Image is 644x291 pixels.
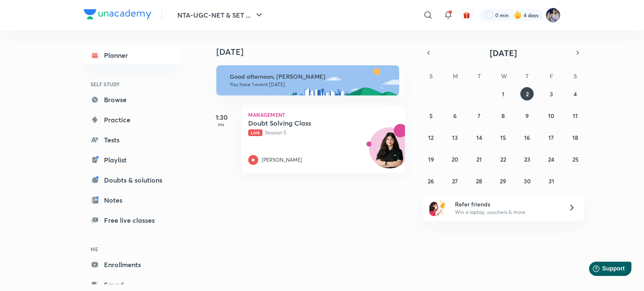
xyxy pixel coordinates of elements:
button: October 5, 2025 [424,109,438,122]
a: Notes [84,192,181,209]
abbr: October 19, 2025 [428,155,434,163]
a: Playlist [84,152,181,168]
abbr: Thursday [525,72,529,80]
button: October 20, 2025 [448,152,462,166]
button: October 8, 2025 [496,109,510,122]
abbr: Wednesday [501,72,507,80]
a: Practice [84,111,181,128]
a: Doubts & solutions [84,172,181,188]
button: October 17, 2025 [545,131,558,144]
abbr: Sunday [429,72,433,80]
img: streak [514,11,522,19]
abbr: Friday [550,72,553,80]
abbr: October 12, 2025 [428,134,434,142]
button: October 6, 2025 [448,109,462,122]
abbr: October 29, 2025 [500,177,506,185]
img: Avatar [369,132,410,172]
button: October 29, 2025 [496,174,510,188]
img: Company Logo [84,9,151,19]
button: October 27, 2025 [448,174,462,188]
img: avatar [463,11,470,19]
button: October 23, 2025 [520,152,534,166]
span: [DATE] [490,47,517,59]
button: October 14, 2025 [473,131,486,144]
span: Live [248,129,262,136]
button: October 15, 2025 [496,131,510,144]
button: October 26, 2025 [424,174,438,188]
abbr: October 17, 2025 [548,134,554,142]
button: October 22, 2025 [496,152,510,166]
abbr: October 16, 2025 [524,134,530,142]
abbr: Saturday [574,72,577,80]
h5: 1:30 [205,112,238,122]
abbr: October 25, 2025 [572,155,579,163]
abbr: Tuesday [478,72,481,80]
img: Tanya Gautam [546,8,560,22]
button: avatar [460,8,473,22]
button: October 2, 2025 [520,87,534,100]
h5: Doubt Solving Class [248,119,353,127]
p: [PERSON_NAME] [262,156,302,164]
button: October 4, 2025 [569,87,582,100]
abbr: October 30, 2025 [524,177,531,185]
abbr: October 10, 2025 [548,112,554,120]
button: October 30, 2025 [520,174,534,188]
h6: Good afternoon, [PERSON_NAME] [230,73,392,80]
abbr: October 4, 2025 [574,90,577,98]
button: October 28, 2025 [473,174,486,188]
button: October 3, 2025 [545,87,558,100]
p: Session 5 [248,129,380,136]
p: PM [205,122,238,127]
h6: Refer friends [455,200,558,209]
button: October 7, 2025 [473,109,486,122]
a: Planner [84,47,181,64]
button: October 31, 2025 [545,174,558,188]
button: October 9, 2025 [520,109,534,122]
button: October 16, 2025 [520,131,534,144]
abbr: October 6, 2025 [453,112,457,120]
h6: ME [84,242,181,256]
a: Browse [84,91,181,108]
h4: [DATE] [216,47,413,57]
img: afternoon [216,65,399,95]
button: October 21, 2025 [473,152,486,166]
button: October 10, 2025 [545,109,558,122]
abbr: October 24, 2025 [548,155,554,163]
abbr: October 7, 2025 [478,112,480,120]
abbr: October 22, 2025 [500,155,506,163]
button: October 1, 2025 [496,87,510,100]
button: October 12, 2025 [424,131,438,144]
abbr: October 5, 2025 [429,112,433,120]
abbr: October 8, 2025 [501,112,505,120]
abbr: Monday [453,72,458,80]
abbr: October 28, 2025 [476,177,482,185]
button: October 18, 2025 [569,131,582,144]
a: Tests [84,131,181,148]
p: Management [248,112,398,117]
p: You have 1 event [DATE] [230,81,392,88]
h6: SELF STUDY [84,77,181,91]
a: Free live classes [84,212,181,229]
abbr: October 14, 2025 [476,134,482,142]
abbr: October 26, 2025 [428,177,434,185]
abbr: October 31, 2025 [548,177,554,185]
abbr: October 11, 2025 [573,112,578,120]
abbr: October 20, 2025 [452,155,458,163]
abbr: October 9, 2025 [525,112,529,120]
abbr: October 2, 2025 [526,90,529,98]
abbr: October 15, 2025 [500,134,506,142]
button: NTA-UGC-NET & SET ... [172,7,269,23]
button: October 11, 2025 [569,109,582,122]
abbr: October 3, 2025 [550,90,553,98]
p: Win a laptop, vouchers & more [455,209,558,216]
abbr: October 13, 2025 [452,134,458,142]
abbr: October 18, 2025 [572,134,578,142]
button: [DATE] [434,47,572,59]
img: referral [429,199,446,216]
button: October 13, 2025 [448,131,462,144]
abbr: October 23, 2025 [524,155,530,163]
iframe: Help widget launcher [569,258,635,282]
abbr: October 21, 2025 [476,155,482,163]
button: October 19, 2025 [424,152,438,166]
